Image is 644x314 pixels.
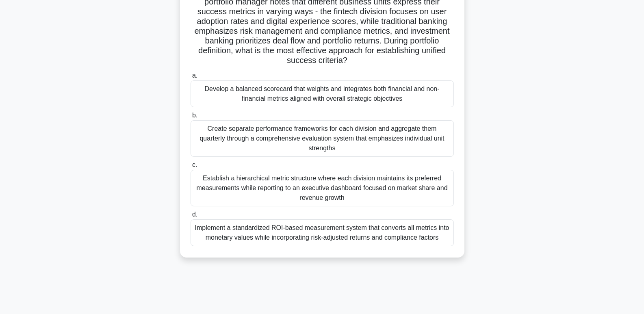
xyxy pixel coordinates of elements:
[191,120,454,157] div: Create separate performance frameworks for each division and aggregate them quarterly through a c...
[192,161,197,168] span: c.
[191,219,454,246] div: Implement a standardized ROI-based measurement system that converts all metrics into monetary val...
[192,72,197,79] span: a.
[191,170,454,206] div: Establish a hierarchical metric structure where each division maintains its preferred measurement...
[192,112,197,119] span: b.
[191,80,454,107] div: Develop a balanced scorecard that weights and integrates both financial and non-financial metrics...
[192,211,197,218] span: d.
